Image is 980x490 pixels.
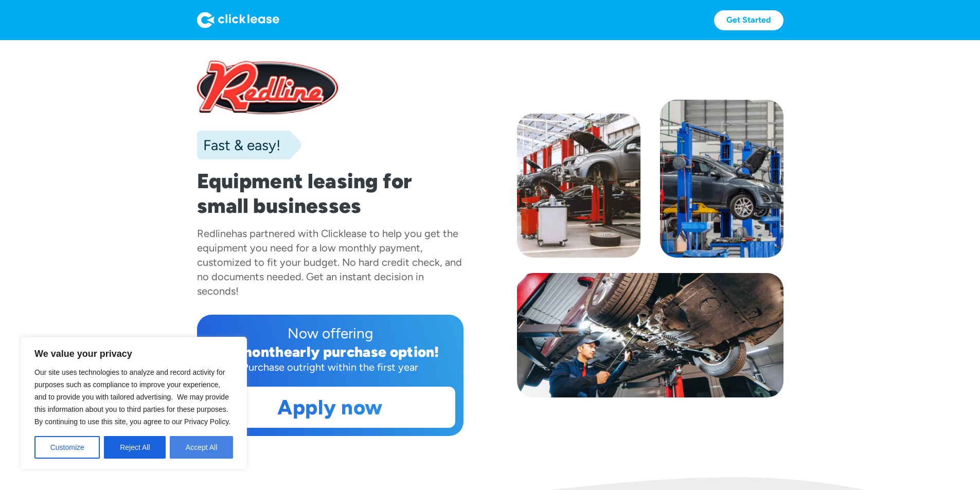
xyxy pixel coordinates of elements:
a: Apply now [206,387,455,427]
p: We value your privacy [34,348,233,360]
button: Accept All [170,436,233,459]
div: Redline [197,227,231,240]
div: Purchase outright within the first year [205,360,455,374]
div: Now offering [205,323,455,343]
a: Get Started [714,10,783,30]
button: Reject All [104,436,166,459]
span: Our site uses technologies to analyze and record activity for purposes such as compliance to impr... [34,368,230,426]
div: has partnered with Clicklease to help you get the equipment you need for a low monthly payment, c... [197,227,462,297]
h1: Equipment leasing for small businesses [197,169,464,218]
div: Fast & easy! [197,135,280,155]
div: 12 month [221,343,284,360]
div: early purchase option! [284,343,439,360]
img: Logo [197,12,279,28]
div: We value your privacy [21,337,247,469]
button: Customize [34,436,100,459]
